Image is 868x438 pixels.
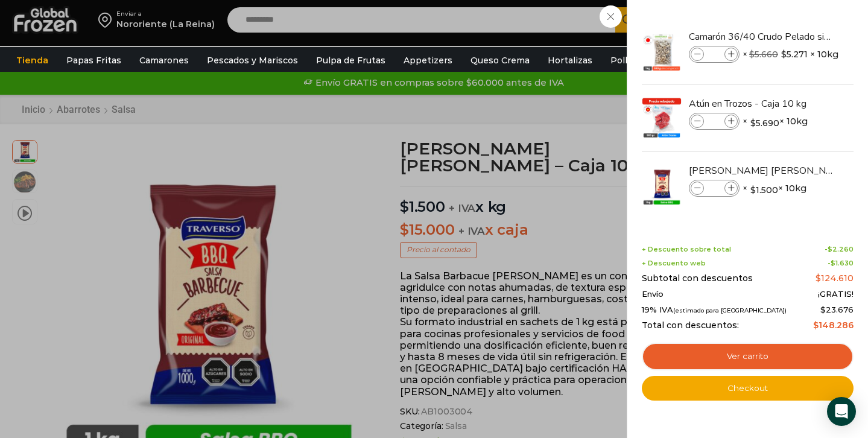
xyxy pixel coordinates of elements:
span: $ [828,245,832,253]
span: $ [813,320,819,331]
a: [PERSON_NAME] [PERSON_NAME] - Caja 10 kilos [689,164,832,177]
span: $ [750,117,756,129]
span: × × 10kg [743,113,808,130]
a: Checkout [642,376,854,401]
span: $ [749,49,755,60]
span: 23.676 [820,305,854,314]
span: $ [831,259,835,267]
bdi: 5.690 [750,117,779,129]
small: (estimado para [GEOGRAPHIC_DATA]) [673,307,787,314]
bdi: 5.660 [749,49,778,60]
span: - [825,246,854,253]
span: $ [781,48,787,60]
a: Camarones [133,49,195,72]
bdi: 2.260 [828,245,854,253]
span: × × 10kg [743,180,806,197]
a: Pollos [604,49,644,72]
input: Product quantity [705,182,723,195]
bdi: 124.610 [816,273,854,284]
a: Pulpa de Frutas [310,49,391,72]
a: Pescados y Mariscos [201,49,304,72]
span: Total con descuentos: [642,320,739,331]
span: ¡GRATIS! [818,290,854,299]
span: $ [820,305,826,314]
a: Queso Crema [464,49,536,72]
a: Tienda [10,49,54,72]
a: Appetizers [398,49,458,72]
span: + Descuento web [642,259,706,267]
bdi: 1.500 [750,184,778,196]
span: $ [816,273,821,284]
span: Subtotal con descuentos [642,273,753,284]
span: × × 10kg [743,46,838,63]
a: Ver carrito [642,343,854,370]
bdi: 5.271 [781,48,808,60]
span: 19% IVA [642,305,787,315]
span: Envío [642,290,664,299]
span: + Descuento sobre total [642,246,731,253]
input: Product quantity [705,115,723,128]
a: Camarón 36/40 Crudo Pelado sin Vena - Bronze - Caja 10 kg [689,30,832,43]
input: Product quantity [705,48,723,61]
a: Papas Fritas [60,49,127,72]
a: Hortalizas [542,49,598,72]
span: - [828,259,854,267]
a: Atún en Trozos - Caja 10 kg [689,97,832,110]
div: Open Intercom Messenger [827,397,856,426]
bdi: 148.286 [813,320,854,331]
span: $ [750,184,756,196]
bdi: 1.630 [831,259,854,267]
